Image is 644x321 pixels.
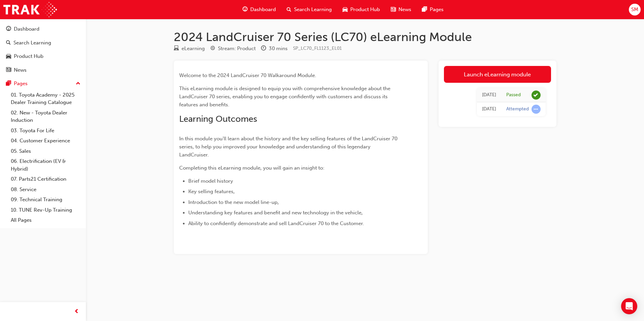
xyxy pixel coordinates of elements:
div: News [14,66,27,74]
button: DashboardSearch LearningProduct HubNews [3,22,83,77]
div: 30 mins [269,45,288,52]
span: learningRecordVerb_PASS-icon [532,91,541,100]
a: Product Hub [3,50,83,63]
a: Launch eLearning module [444,66,551,83]
a: pages-iconPages [417,3,449,16]
a: 01. Toyota Academy - 2025 Dealer Training Catalogue [8,90,83,108]
span: This eLearning module is designed to equip you with comprehensive knowledge about the LandCruiser... [179,85,392,108]
a: 06. Electrification (EV & Hybrid) [8,156,83,174]
button: Pages [3,77,83,90]
span: Learning resource code [293,45,342,51]
div: Stream [210,44,256,53]
span: Search Learning [294,6,332,13]
a: 10. TUNE Rev-Up Training [8,205,83,215]
span: Welcome to the 2024 LandCruiser 70 Walkaround Module. [179,72,316,78]
div: eLearning [182,45,205,52]
a: 05. Sales [8,146,83,156]
button: SM [629,4,641,15]
a: 09. Technical Training [8,194,83,205]
span: car-icon [343,5,348,14]
span: news-icon [391,5,396,14]
span: Ability to confidently demonstrate and sell LandCruiser 70 to the Customer. [188,220,364,226]
div: Type [174,44,205,53]
span: Key selling features, [188,188,235,194]
a: 04. Customer Experience [8,136,83,146]
div: Dashboard [14,25,39,33]
span: Introduction to the new model line-up, [188,199,279,205]
a: 03. Toyota For Life [8,126,83,136]
span: guage-icon [6,26,11,32]
div: Product Hub [14,52,43,60]
div: Passed [506,92,521,98]
span: In this module you'll learn about the history and the key selling features of the LandCruiser 70 ... [179,136,399,158]
span: search-icon [287,5,291,14]
span: prev-icon [74,308,79,316]
span: Brief model history [188,178,233,184]
img: Trak [3,2,57,17]
a: 07. Parts21 Certification [8,174,83,184]
span: learningRecordVerb_ATTEMPT-icon [532,105,541,114]
a: News [3,64,83,76]
a: search-iconSearch Learning [281,3,337,16]
span: learningResourceType_ELEARNING-icon [174,46,179,52]
a: Dashboard [3,23,83,35]
a: car-iconProduct Hub [337,3,385,16]
span: News [398,6,411,13]
span: Learning Outcomes [179,114,257,124]
a: All Pages [8,215,83,225]
div: Open Intercom Messenger [621,298,637,314]
a: guage-iconDashboard [237,3,281,16]
div: Search Learning [13,39,51,47]
a: Search Learning [3,37,83,49]
div: Duration [261,44,288,53]
span: pages-icon [422,5,427,14]
span: up-icon [76,79,80,88]
div: Pages [14,80,28,87]
span: Dashboard [250,6,276,13]
div: Tue Aug 19 2025 13:22:05 GMT+1000 (Australian Eastern Standard Time) [482,91,496,99]
span: Understanding key features and benefit and new technology in the vehicle, [188,210,363,216]
span: target-icon [210,46,215,52]
h1: 2024 LandCruiser 70 Series (LC70) eLearning Module [174,30,556,44]
span: car-icon [6,53,11,60]
span: search-icon [6,40,11,46]
span: news-icon [6,67,11,73]
a: 08. Service [8,184,83,195]
span: clock-icon [261,46,266,52]
div: Stream: Product [218,45,256,52]
span: Completing this eLearning module, you will gain an insight to: [179,165,324,171]
span: Product Hub [350,6,380,13]
span: SM [631,6,638,13]
a: news-iconNews [385,3,417,16]
a: 02. New - Toyota Dealer Induction [8,108,83,126]
span: pages-icon [6,81,11,87]
span: Pages [430,6,444,13]
div: Attempted [506,106,529,112]
div: Tue Aug 19 2025 13:10:26 GMT+1000 (Australian Eastern Standard Time) [482,105,496,113]
span: guage-icon [243,5,248,14]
